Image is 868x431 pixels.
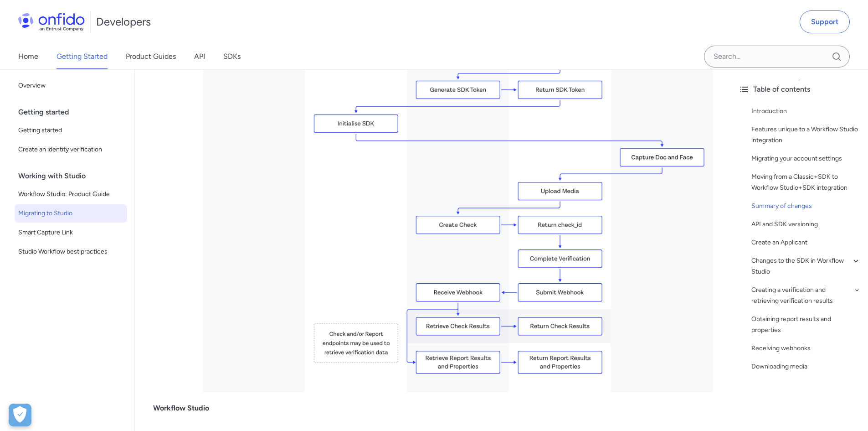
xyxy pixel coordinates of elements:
[751,153,861,164] a: Migrating your account settings
[751,343,861,354] a: Receiving webhooks
[15,140,127,159] a: Create an identity verification
[751,106,861,117] a: Introduction
[15,121,127,140] a: Getting started
[18,103,131,121] div: Getting started
[751,314,861,336] a: Obtaining report results and properties
[800,10,850,33] a: Support
[751,237,861,248] a: Create an Applicant
[18,44,38,69] a: Home
[153,404,209,412] strong: Workflow Studio
[751,285,861,306] a: Creating a verification and retrieving verification results
[18,227,123,238] span: Smart Capture Link
[751,171,861,193] a: Moving from a Classic+SDK to Workflow Studio+SDK integration
[15,185,127,203] a: Workflow Studio: Product Guide
[18,80,123,91] span: Overview
[739,84,861,95] div: Table of contents
[751,219,861,230] a: API and SDK versioning
[18,13,85,31] img: Onfido Logo
[18,125,123,136] span: Getting started
[751,201,861,212] a: Summary of changes
[56,44,108,69] a: Getting Started
[194,44,205,69] a: API
[18,208,123,219] span: Migrating to Studio
[9,404,31,426] div: Cookie Preferences
[223,44,241,69] a: SDKs
[15,204,127,223] a: Migrating to Studio
[751,255,861,277] a: Changes to the SDK in Workflow Studio
[126,44,176,69] a: Product Guides
[15,243,127,261] a: Studio Workflow best practices
[18,189,123,200] span: Workflow Studio: Product Guide
[96,15,151,29] h1: Developers
[9,404,31,426] button: Open Preferences
[704,46,850,68] input: Onfido search input field
[18,246,123,257] span: Studio Workflow best practices
[18,144,123,155] span: Create an identity verification
[15,77,127,95] a: Overview
[751,124,861,146] a: Features unique to a Workflow Studio integration
[15,223,127,242] a: Smart Capture Link
[751,361,861,372] a: Downloading media
[18,167,131,185] div: Working with Studio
